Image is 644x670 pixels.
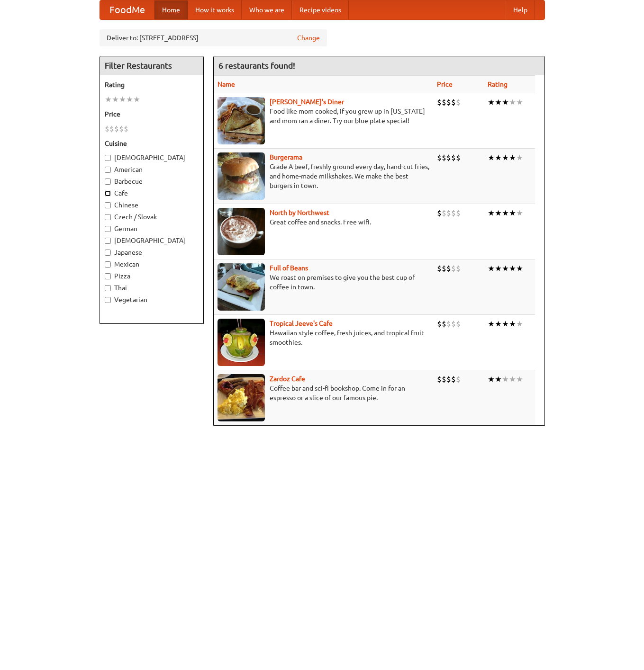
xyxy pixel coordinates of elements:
[437,80,453,88] a: Price
[105,236,199,245] label: [DEMOGRAPHIC_DATA]
[105,238,111,244] input: [DEMOGRAPHIC_DATA]
[495,208,502,218] li: ★
[119,94,126,105] li: ★
[456,374,461,384] li: $
[105,190,111,197] input: Cafe
[509,374,516,384] li: ★
[456,263,461,274] li: $
[495,263,502,274] li: ★
[488,152,495,163] li: ★
[502,208,509,218] li: ★
[112,94,119,105] li: ★
[509,97,516,107] li: ★
[105,297,111,303] input: Vegetarian
[516,152,523,163] li: ★
[105,259,199,269] label: Mexican
[270,209,329,216] a: North by Northwest
[105,226,111,232] input: German
[442,263,446,274] li: $
[270,375,305,383] a: Zardoz Cafe
[451,374,456,384] li: $
[105,271,199,281] label: Pizza
[270,264,308,272] b: Full of Beans
[105,202,111,208] input: Chinese
[218,273,429,292] p: We roast on premises to give you the best cup of coffee in town.
[488,374,495,384] li: ★
[446,263,451,274] li: $
[218,217,429,227] p: Great coffee and snacks. Free wifi.
[105,153,199,162] label: [DEMOGRAPHIC_DATA]
[218,384,429,402] p: Coffee bar and sci-fi bookshop. Come in for an espresso or a slice of our famous pie.
[502,97,509,107] li: ★
[509,208,516,218] li: ★
[105,224,199,233] label: German
[242,0,292,19] a: Who we are
[446,152,451,163] li: $
[218,328,429,347] p: Hawaiian style coffee, fresh juices, and tropical fruit smoothies.
[154,0,188,19] a: Home
[451,97,456,107] li: $
[119,124,124,134] li: $
[516,263,523,274] li: ★
[105,80,199,89] h5: Rating
[100,29,327,46] div: Deliver to: [STREET_ADDRESS]
[105,165,199,174] label: American
[218,152,265,200] img: burgerama.jpg
[218,107,429,125] p: Food like mom cooked, if you grew up in [US_STATE] and mom ran a diner. Try our blue plate special!
[446,374,451,384] li: $
[105,188,199,198] label: Cafe
[456,208,461,218] li: $
[100,56,203,75] h4: Filter Restaurants
[509,152,516,163] li: ★
[105,295,199,304] label: Vegetarian
[437,97,442,107] li: $
[105,94,112,105] li: ★
[105,248,199,257] label: Japanese
[509,263,516,274] li: ★
[516,319,523,329] li: ★
[218,374,265,421] img: zardoz.jpg
[442,374,446,384] li: $
[456,319,461,329] li: $
[442,152,446,163] li: $
[105,109,199,119] h5: Price
[109,124,114,134] li: $
[446,319,451,329] li: $
[270,320,333,327] a: Tropical Jeeve's Cafe
[488,97,495,107] li: ★
[437,152,442,163] li: $
[124,124,128,134] li: $
[105,283,199,293] label: Thai
[105,167,111,173] input: American
[218,61,295,70] ng-pluralize: 6 restaurants found!
[105,212,199,222] label: Czech / Slovak
[437,263,442,274] li: $
[437,319,442,329] li: $
[292,0,349,19] a: Recipe videos
[502,374,509,384] li: ★
[437,374,442,384] li: $
[488,263,495,274] li: ★
[105,139,199,148] h5: Cuisine
[105,179,111,185] input: Barbecue
[442,97,446,107] li: $
[446,97,451,107] li: $
[451,208,456,218] li: $
[105,124,109,134] li: $
[509,319,516,329] li: ★
[495,374,502,384] li: ★
[488,80,508,88] a: Rating
[270,98,344,106] a: [PERSON_NAME]'s Diner
[516,374,523,384] li: ★
[105,261,111,268] input: Mexican
[488,319,495,329] li: ★
[442,319,446,329] li: $
[270,153,302,161] a: Burgerama
[100,0,154,19] a: FoodMe
[502,319,509,329] li: ★
[506,0,535,19] a: Help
